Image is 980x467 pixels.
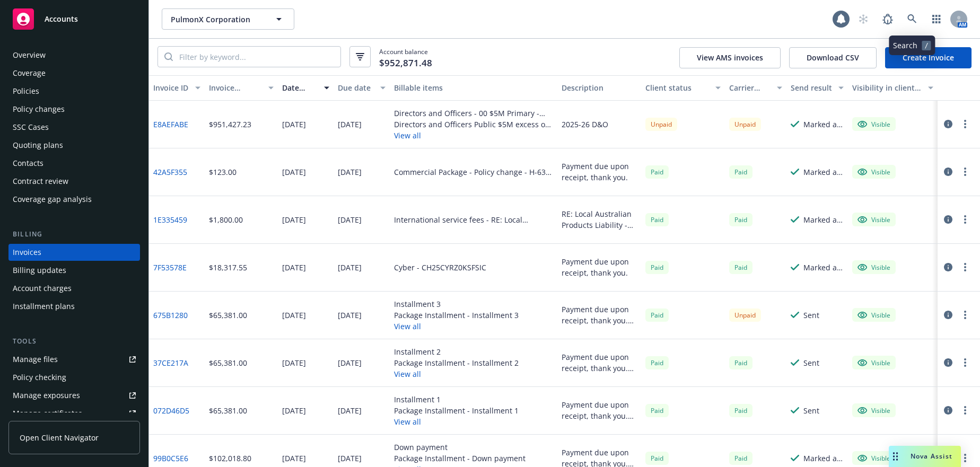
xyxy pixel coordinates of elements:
[885,47,972,68] a: Create Invoice
[857,262,890,272] div: Visible
[394,166,553,178] div: Commercial Package - Policy change - H-630-9M020532-TIL-24
[394,119,553,130] div: Directors and Officers Public $5M excess of $5M - 01 $5M xs $5M - HN-0303-6829-093025
[13,155,43,172] div: Contacts
[162,8,294,30] button: PulmonX Corporation
[857,453,890,463] div: Visible
[641,75,725,101] button: Client status
[209,405,247,416] div: $65,381.00
[857,358,890,367] div: Visible
[803,214,844,225] div: Marked as sent
[394,405,519,416] div: Package Installment - Installment 1
[902,8,923,30] a: Search
[153,262,187,273] a: 7F53578E
[729,213,752,226] div: Paid
[645,309,669,322] div: Paid
[13,387,80,404] div: Manage exposures
[803,453,844,464] div: Marked as sent
[803,357,819,368] div: Sent
[282,262,306,273] div: [DATE]
[853,8,874,30] a: Start snowing
[390,75,557,101] button: Billable items
[803,119,844,130] div: Marked as sent
[209,262,247,273] div: $18,317.55
[153,214,187,225] a: 1E335459
[338,166,362,178] div: [DATE]
[557,75,641,101] button: Description
[562,208,637,231] div: RE: Local Australian Products Liability - Payment Due Upon Receipt. Thank you.
[562,304,637,326] div: Payment due upon receipt, thank you. Installment 3 (Final Installment)
[13,119,49,136] div: SSC Cases
[394,262,486,273] div: Cyber - CH25CYRZ0KSFSIC
[645,261,669,274] div: Paid
[791,82,832,93] div: Send result
[334,75,389,101] button: Due date
[13,191,92,208] div: Coverage gap analysis
[149,75,205,101] button: Invoice ID
[13,405,82,422] div: Manage certificates
[8,369,140,386] a: Policy checking
[379,56,432,70] span: $952,871.48
[857,119,890,129] div: Visible
[645,82,709,93] div: Client status
[8,387,140,404] span: Manage exposures
[645,404,669,417] div: Paid
[153,310,188,321] a: 675B1280
[852,82,922,93] div: Visibility in client dash
[282,357,306,368] div: [DATE]
[729,356,752,369] span: Paid
[645,356,669,369] span: Paid
[338,310,362,321] div: [DATE]
[282,405,306,416] div: [DATE]
[645,452,669,465] div: Paid
[786,75,848,101] button: Send result
[338,405,362,416] div: [DATE]
[645,165,669,179] div: Paid
[394,416,519,427] button: View all
[803,166,844,178] div: Marked as sent
[171,14,262,25] span: PulmonX Corporation
[13,65,46,82] div: Coverage
[857,310,890,320] div: Visible
[282,166,306,178] div: [DATE]
[394,298,519,310] div: Installment 3
[153,82,189,93] div: Invoice ID
[282,453,306,464] div: [DATE]
[209,166,237,178] div: $123.00
[209,310,247,321] div: $65,381.00
[926,8,947,30] a: Switch app
[164,52,173,61] svg: Search
[394,394,519,405] div: Installment 1
[338,453,362,464] div: [DATE]
[45,15,78,23] span: Accounts
[13,280,72,297] div: Account charges
[848,75,938,101] button: Visibility in client dash
[153,166,187,178] a: 42A5F355
[8,405,140,422] a: Manage certificates
[13,298,75,315] div: Installment plans
[8,155,140,172] a: Contacts
[153,357,188,368] a: 37CE217A
[8,83,140,100] a: Policies
[729,309,761,322] div: Unpaid
[8,280,140,297] a: Account charges
[338,214,362,225] div: [DATE]
[394,310,519,321] div: Package Installment - Installment 3
[8,137,140,154] a: Quoting plans
[8,262,140,279] a: Billing updates
[173,47,340,67] input: Filter by keyword...
[282,82,318,93] div: Date issued
[729,82,771,93] div: Carrier status
[729,452,752,465] span: Paid
[725,75,786,101] button: Carrier status
[857,167,890,177] div: Visible
[789,47,877,68] button: Download CSV
[857,215,890,224] div: Visible
[803,310,819,321] div: Sent
[8,229,140,240] div: Billing
[338,262,362,273] div: [DATE]
[729,165,752,179] div: Paid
